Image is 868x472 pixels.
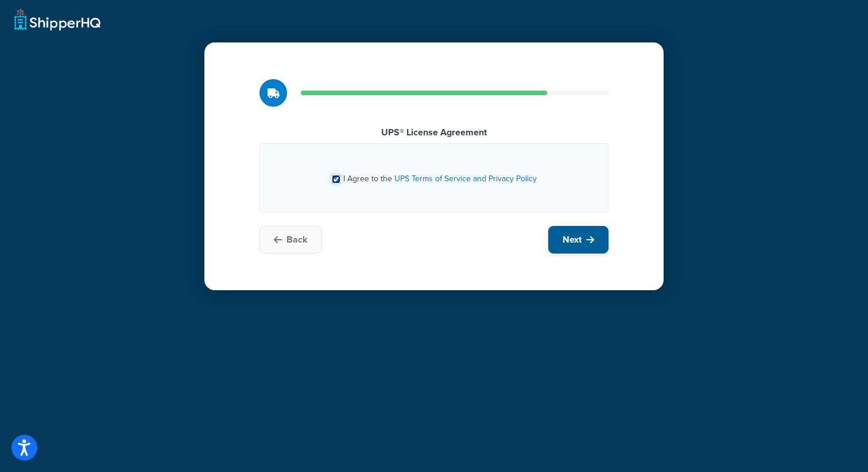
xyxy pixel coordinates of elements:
span: I Agree to the [343,173,537,185]
a: UPS Terms of Service and Privacy Policy [394,173,537,185]
input: I Agree to the UPS Terms of Service and Privacy Policy [332,175,340,184]
button: Next [548,226,609,253]
button: Back [259,226,322,253]
span: Next [563,233,582,246]
span: Back [286,233,308,246]
h3: UPS® License Agreement [259,127,609,138]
